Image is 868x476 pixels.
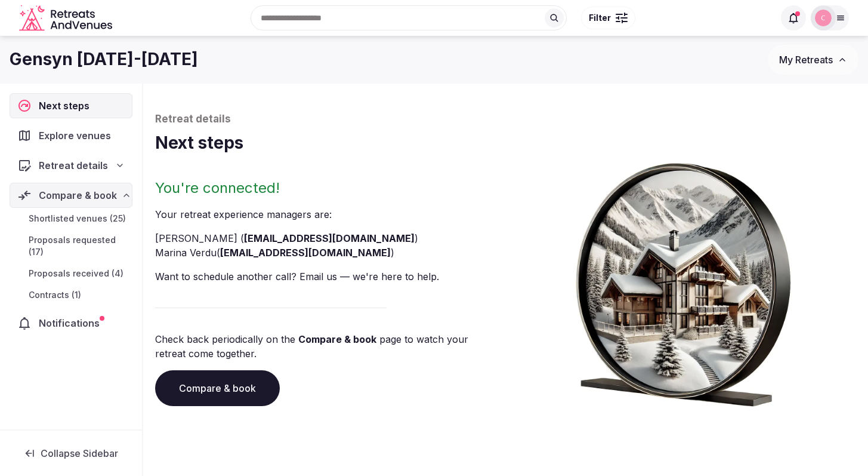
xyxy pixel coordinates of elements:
[39,128,116,143] span: Explore venues
[155,131,856,155] h1: Next steps
[155,179,501,198] h2: You're connected!
[10,287,132,303] a: Contracts (1)
[41,447,118,459] span: Collapse Sidebar
[155,207,501,222] p: Your retreat experience manager s are :
[155,332,501,361] p: Check back periodically on the page to watch your retreat come together.
[39,316,104,330] span: Notifications
[10,93,132,118] a: Next steps
[815,10,832,26] img: chloe-6695
[29,234,128,258] span: Proposals requested (17)
[29,289,81,301] span: Contracts (1)
[220,247,391,259] a: [EMAIL_ADDRESS][DOMAIN_NAME]
[768,45,858,75] button: My Retreats
[29,213,126,225] span: Shortlisted venues (25)
[39,188,117,202] span: Compare & book
[155,231,501,245] li: [PERSON_NAME] ( )
[10,440,132,466] button: Collapse Sidebar
[298,333,376,345] a: Compare & book
[19,5,115,32] a: Visit the homepage
[10,265,132,282] a: Proposals received (4)
[39,99,94,113] span: Next steps
[10,210,132,227] a: Shortlisted venues (25)
[155,112,856,127] p: Retreat details
[29,268,123,280] span: Proposals received (4)
[155,245,501,260] li: Marina Verdu ( )
[10,123,132,148] a: Explore venues
[10,232,132,260] a: Proposals requested (17)
[10,311,132,336] a: Notifications
[558,155,809,407] img: Winter chalet retreat in picture frame
[244,232,415,244] a: [EMAIL_ADDRESS][DOMAIN_NAME]
[779,54,833,66] span: My Retreats
[589,12,611,24] span: Filter
[155,370,280,406] a: Compare & book
[39,158,108,173] span: Retreat details
[155,269,501,284] p: Want to schedule another call? Email us — we're here to help.
[581,7,635,29] button: Filter
[19,5,115,32] svg: Retreats and Venues company logo
[10,48,198,71] h1: Gensyn [DATE]-[DATE]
